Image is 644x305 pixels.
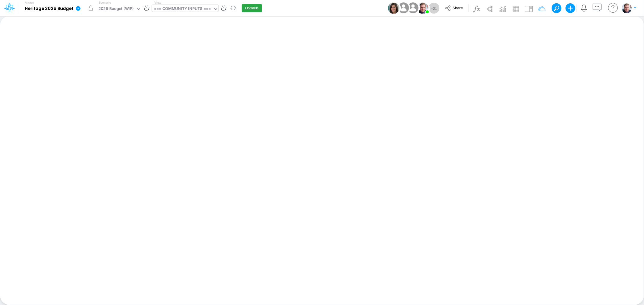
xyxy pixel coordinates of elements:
[154,6,211,13] div: === COMMUNITY INPUTS ===
[417,2,428,14] img: User Image Icon
[98,6,134,13] div: 2026 Budget (WIP)
[242,4,262,12] button: LOCKED
[581,5,588,11] a: Notifications
[154,0,161,5] label: View
[388,2,399,14] img: User Image Icon
[406,1,420,15] img: User Image Icon
[442,4,467,13] button: Share
[25,1,34,5] label: Model
[99,0,111,5] label: Scenario
[453,5,463,10] span: Share
[397,1,410,15] img: User Image Icon
[431,6,437,10] span: + 31
[25,6,73,11] b: Heritage 2026 Budget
